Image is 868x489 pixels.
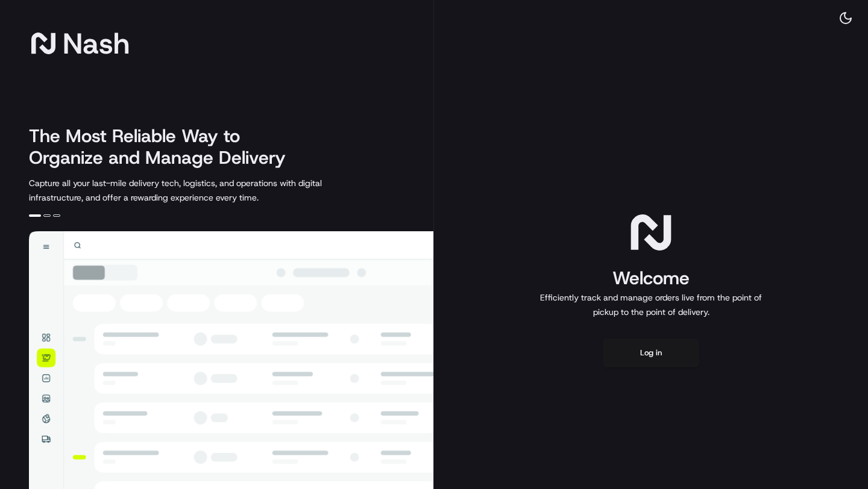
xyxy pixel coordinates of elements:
span: Nash [63,31,130,55]
h2: The Most Reliable Way to Organize and Manage Delivery [29,125,299,169]
p: Efficiently track and manage orders live from the point of pickup to the point of delivery. [535,290,767,319]
h1: Welcome [535,266,767,290]
button: Log in [603,338,699,367]
p: Capture all your last-mile delivery tech, logistics, and operations with digital infrastructure, ... [29,176,376,205]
